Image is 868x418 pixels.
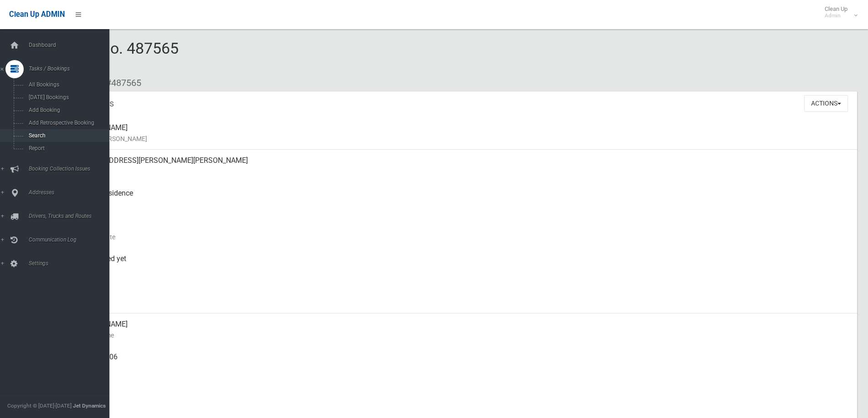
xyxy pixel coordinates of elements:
[26,94,108,101] span: [DATE] Bookings
[73,150,850,182] div: [STREET_ADDRESS][PERSON_NAME][PERSON_NAME]
[26,65,116,72] span: Tasks / Bookings
[825,12,847,19] small: Admin
[26,213,116,219] span: Drivers, Trucks and Routes
[73,215,850,248] div: [DATE]
[26,145,108,151] span: Report
[26,166,116,172] span: Booking Collection Issues
[9,10,65,19] span: Clean Up ADMIN
[820,5,857,19] span: Clean Up
[73,232,850,242] small: Collection Date
[73,133,850,144] small: Name of [PERSON_NAME]
[26,260,116,267] span: Settings
[7,403,72,409] span: Copyright © [DATE]-[DATE]
[73,379,850,412] div: None given
[26,189,116,196] span: Addresses
[73,395,850,406] small: Landline
[99,75,141,91] li: #487565
[26,42,116,48] span: Dashboard
[73,297,850,308] small: Zone
[26,237,116,243] span: Communication Log
[40,39,179,75] span: Booking No. 487565
[73,313,850,346] div: [PERSON_NAME]
[73,403,106,409] strong: Jet Dynamics
[26,81,108,88] span: All Bookings
[73,346,850,379] div: 0423 096 306
[73,166,850,177] small: Address
[73,117,850,150] div: [PERSON_NAME]
[73,330,850,341] small: Contact Name
[26,132,108,139] span: Search
[73,363,850,373] small: Mobile
[26,107,108,113] span: Add Booking
[73,264,850,275] small: Collected At
[26,120,108,126] span: Add Retrospective Booking
[73,248,850,281] div: Not collected yet
[73,199,850,210] small: Pickup Point
[73,182,850,215] div: Front of Residence
[804,95,848,112] button: Actions
[73,281,850,313] div: [DATE]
